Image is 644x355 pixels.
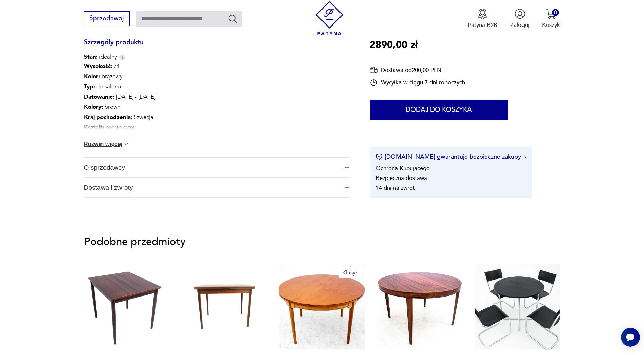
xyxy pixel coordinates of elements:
[84,112,265,122] p: Szwecja
[542,21,560,29] p: Koszyk
[84,158,350,177] button: Ikona plusaO sprzedawcy
[84,61,265,71] p: 74
[542,9,560,29] button: 0Koszyk
[621,328,640,347] iframe: Smartsupp widget button
[552,9,559,16] div: 0
[524,155,526,158] img: Ikona strzałki w prawo
[84,83,95,90] b: Typ :
[510,9,529,29] button: Zaloguj
[84,158,339,177] span: O sprzedawcy
[312,1,347,35] img: Patyna - sklep z meblami i dekoracjami vintage
[468,9,497,29] button: Patyna B2B
[84,237,560,247] p: Podobne przedmioty
[515,9,525,19] img: Ikonka użytkownika
[84,178,339,198] span: Dostawa i zwroty
[370,66,378,74] img: Ikona dostawy
[84,16,130,22] a: Sprzedawaj
[468,21,497,29] p: Patyna B2B
[376,152,526,161] button: [DOMAIN_NAME] gwarantuje bezpieczne zakupy
[376,174,427,182] li: Bezpieczna dostawa
[370,100,508,120] button: Dodaj do koszyka
[84,82,265,92] p: do salonu
[84,72,100,80] b: Kolor:
[370,78,465,86] div: Wysyłka w ciągu 7 dni roboczych
[84,113,132,121] b: Kraj pochodzenia :
[84,53,117,61] span: idealny
[370,66,465,74] div: Dostawa od 200,00 PLN
[119,54,125,60] img: Info icon
[123,141,130,148] img: chevron down
[84,11,130,26] button: Sprzedawaj
[468,9,497,29] a: Ikona medaluPatyna B2B
[84,93,115,101] b: Datowanie :
[84,141,130,148] button: Rozwiń więcej
[84,123,104,131] b: Kształt :
[84,122,265,133] p: prostokątny
[345,185,349,190] img: Ikona plusa
[84,103,103,111] b: Kolory :
[477,9,488,19] img: Ikona medalu
[84,178,350,198] button: Ikona plusaDostawa i zwroty
[84,53,98,61] b: Stan:
[370,37,418,53] p: 2890,00 zł
[228,14,238,23] button: Szukaj
[84,62,112,70] b: Wysokość :
[376,164,430,172] li: Ochrona Kupującego
[84,102,265,112] p: brown
[84,40,350,53] h3: Szczegóły produktu
[376,184,415,191] li: 14 dni na zwrot
[84,71,265,82] p: brązowy
[546,9,556,19] img: Ikona koszyka
[510,21,529,29] p: Zaloguj
[84,92,265,102] p: [DATE] - [DATE]
[376,153,383,160] img: Ikona certyfikatu
[345,165,349,170] img: Ikona plusa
